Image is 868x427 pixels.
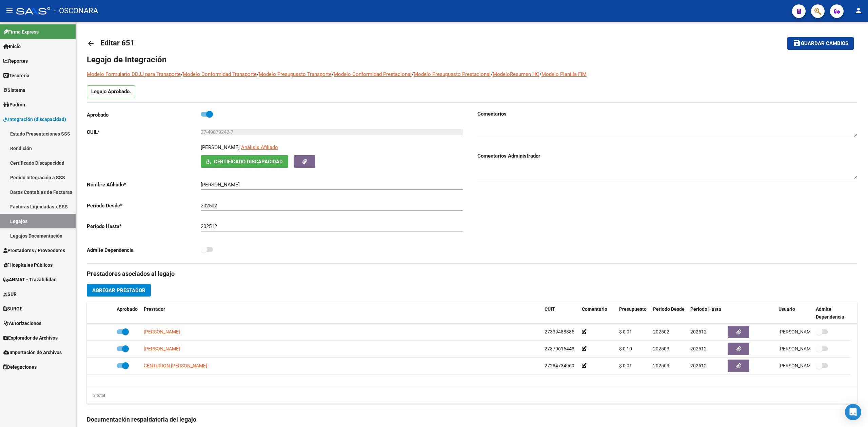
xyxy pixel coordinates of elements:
[87,392,105,399] div: 3 total
[477,152,857,160] h3: Comentarios Administrador
[3,72,29,79] span: Tesorería
[854,6,863,15] mat-icon: person
[3,363,37,371] span: Delegaciones
[117,306,138,312] span: Aprobado
[144,306,165,312] span: Prestador
[87,71,181,77] a: Modelo Formulario DDJJ para Transporte
[3,116,66,123] span: Integración (discapacidad)
[3,261,53,269] span: Hospitales Públicos
[477,110,857,118] h3: Comentarios
[776,302,813,324] datatable-header-cell: Usuario
[845,404,861,420] div: Open Intercom Messenger
[653,346,669,351] span: 202503
[541,71,587,77] a: Modelo Planilla FIM
[87,269,857,279] h3: Prestadores asociados al legajo
[5,6,14,15] mat-icon: menu
[690,329,707,334] span: 202512
[87,415,857,424] h3: Documentación respaldatoria del legajo
[653,363,669,368] span: 202503
[144,346,180,351] span: [PERSON_NAME]
[87,85,135,98] p: Legajo Aprobado.
[650,302,688,324] datatable-header-cell: Periodo Desde
[87,202,201,209] p: Periodo Desde
[778,363,832,368] span: [PERSON_NAME] [DATE]
[545,329,574,334] span: 27339488385
[141,302,542,324] datatable-header-cell: Prestador
[241,144,278,150] span: Análisis Afiliado
[87,246,201,254] p: Admite Dependencia
[653,306,685,312] span: Periodo Desde
[87,181,201,188] p: Nombre Afiliado
[3,247,65,254] span: Prestadores / Proveedores
[87,111,201,119] p: Aprobado
[816,306,844,320] span: Admite Dependencia
[793,39,801,47] mat-icon: save
[3,334,58,342] span: Explorador de Archivos
[100,39,135,47] span: Editar 651
[619,306,647,312] span: Presupuesto
[545,346,574,351] span: 27370616448
[144,363,207,368] span: CENTURION [PERSON_NAME]
[183,71,257,77] a: Modelo Conformidad Transporte
[87,223,201,230] p: Periodo Hasta
[87,284,151,297] button: Agregar Prestador
[653,329,669,334] span: 202502
[87,39,95,47] mat-icon: arrow_back
[3,86,25,94] span: Sistema
[87,128,201,136] p: CUIL
[3,57,28,65] span: Reportes
[201,144,240,151] p: [PERSON_NAME]
[3,305,22,312] span: SURGE
[690,363,707,368] span: 202512
[54,3,98,18] span: - OSCONARA
[582,306,607,312] span: Comentario
[144,329,180,334] span: [PERSON_NAME]
[619,329,632,334] span: $ 0,01
[801,41,848,47] span: Guardar cambios
[114,302,141,324] datatable-header-cell: Aprobado
[813,302,850,324] datatable-header-cell: Admite Dependencia
[690,306,721,312] span: Periodo Hasta
[579,302,616,324] datatable-header-cell: Comentario
[778,306,795,312] span: Usuario
[259,71,332,77] a: Modelo Presupuesto Transporte
[3,276,57,283] span: ANMAT - Trazabilidad
[545,306,555,312] span: CUIT
[778,329,832,334] span: [PERSON_NAME] [DATE]
[3,290,17,298] span: SUR
[493,71,539,77] a: ModeloResumen HC
[787,37,854,49] button: Guardar cambios
[542,302,579,324] datatable-header-cell: CUIT
[3,349,62,356] span: Importación de Archivos
[616,302,650,324] datatable-header-cell: Presupuesto
[3,320,41,327] span: Autorizaciones
[3,101,25,108] span: Padrón
[92,287,145,293] span: Agregar Prestador
[619,363,632,368] span: $ 0,01
[3,43,21,50] span: Inicio
[87,54,857,65] h1: Legajo de Integración
[619,346,632,351] span: $ 0,10
[545,363,574,368] span: 27284734969
[414,71,491,77] a: Modelo Presupuesto Prestacional
[690,346,707,351] span: 202512
[778,346,832,351] span: [PERSON_NAME] [DATE]
[214,159,283,165] span: Certificado Discapacidad
[688,302,725,324] datatable-header-cell: Periodo Hasta
[334,71,412,77] a: Modelo Conformidad Prestacional
[201,155,288,168] button: Certificado Discapacidad
[3,28,39,36] span: Firma Express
